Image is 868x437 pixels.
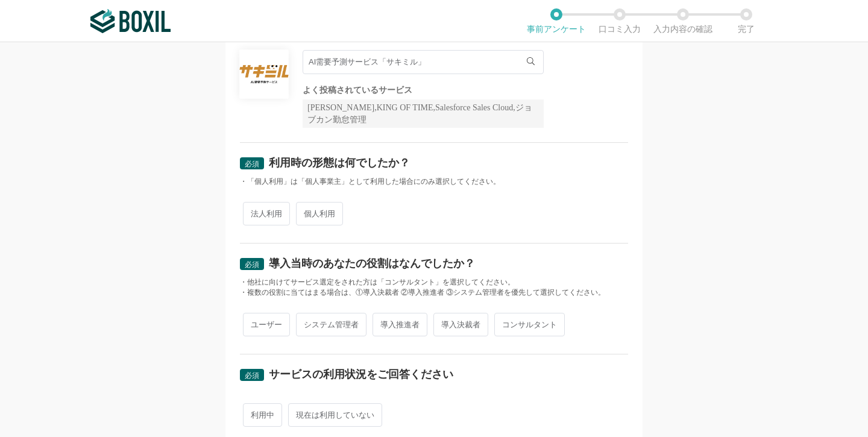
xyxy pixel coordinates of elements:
[524,8,588,34] li: 事前アンケート
[240,277,628,288] div: ・他社に向けてサービス選定をされた方は「コンサルタント」を選択してください。
[269,258,475,269] div: 導入当時のあなたの役割はなんでしたか？
[245,260,259,269] span: 必須
[240,177,628,187] div: ・「個人利用」は「個人事業主」として利用した場合にのみ選択してください。
[245,160,259,168] span: 必須
[296,202,343,225] span: 個人利用
[243,313,290,336] span: ユーザー
[433,313,488,336] span: 導入決裁者
[588,8,651,34] li: 口コミ入力
[296,313,366,336] span: システム管理者
[269,157,410,168] div: 利用時の形態は何でしたか？
[243,202,290,225] span: 法人利用
[288,403,382,427] span: 現在は利用していない
[243,403,282,427] span: 利用中
[303,50,544,74] input: サービス名で検索
[240,288,628,298] div: ・複数の役割に当てはまる場合は、①導入決裁者 ②導入推進者 ③システム管理者を優先して選択してください。
[373,313,427,336] span: 導入推進者
[494,313,565,336] span: コンサルタント
[651,8,714,34] li: 入力内容の確認
[303,86,544,95] div: よく投稿されているサービス
[245,371,259,380] span: 必須
[269,369,453,380] div: サービスの利用状況をご回答ください
[714,8,778,34] li: 完了
[303,99,544,128] div: [PERSON_NAME],KING OF TIME,Salesforce Sales Cloud,ジョブカン勤怠管理
[90,9,171,33] img: ボクシルSaaS_ロゴ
